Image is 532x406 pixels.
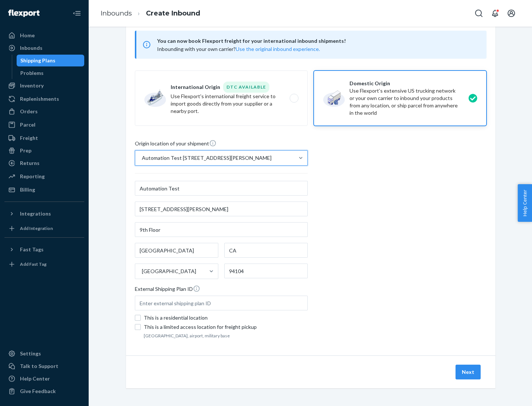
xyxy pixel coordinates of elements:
a: Talk to Support [4,360,84,372]
div: Freight [20,134,38,142]
button: Integrations [4,208,84,220]
div: Add Fast Tag [20,261,47,267]
input: [GEOGRAPHIC_DATA] [141,268,142,275]
a: Add Integration [4,223,84,234]
input: City [135,243,218,258]
div: Reporting [20,173,45,180]
input: First & Last Name [135,181,308,196]
a: Inventory [4,80,84,92]
a: Freight [4,132,84,144]
button: Use the original inbound experience. [236,45,320,53]
div: Home [20,32,35,39]
span: Origin location of your shipment [135,140,216,150]
button: Fast Tags [4,244,84,255]
button: Next [456,365,481,379]
div: Replenishments [20,95,59,103]
div: Parcel [20,121,35,128]
span: Inbounding with your own carrier? [157,46,320,52]
div: This is a limited access location for freight pickup [144,323,308,331]
a: Prep [4,145,84,156]
div: Problems [20,69,44,77]
a: Help Center [4,373,84,385]
input: State [224,243,308,258]
input: ZIP Code [224,264,308,278]
div: Shipping Plans [20,57,55,64]
a: Inbounds [100,9,132,17]
input: This is a residential location [135,315,141,321]
div: Settings [20,350,41,357]
div: Help Center [20,375,50,382]
a: Home [4,30,84,41]
div: Add Integration [20,225,53,231]
a: Problems [17,67,85,79]
input: This is a limited access location for freight pickup [135,324,141,330]
span: External Shipping Plan ID [135,285,200,296]
div: Integrations [20,210,51,217]
div: Orders [20,108,38,115]
div: Talk to Support [20,362,58,370]
div: Automation Test [STREET_ADDRESS][PERSON_NAME] [142,154,272,162]
span: You can now book Flexport freight for your international inbound shipments! [157,37,478,45]
a: Inbounds [4,42,84,54]
a: Parcel [4,119,84,131]
button: Open notifications [488,6,502,21]
a: Add Fast Tag [4,258,84,270]
button: Help Center [518,184,532,222]
div: Prep [20,147,31,154]
footer: [GEOGRAPHIC_DATA], airport, military base [144,333,308,339]
div: Returns [20,159,40,167]
button: Close Navigation [69,6,84,21]
a: Replenishments [4,93,84,105]
div: Fast Tags [20,246,44,253]
button: Open Search Box [471,6,486,21]
button: Open account menu [504,6,519,21]
div: Inventory [20,82,44,89]
div: [GEOGRAPHIC_DATA] [142,268,196,275]
a: Returns [4,157,84,169]
input: Street Address 2 (Optional) [135,222,308,237]
ol: breadcrumbs [95,3,206,24]
div: Give Feedback [20,388,56,395]
a: Create Inbound [146,9,200,17]
div: Inbounds [20,44,42,52]
input: Enter external shipping plan ID [135,296,308,310]
img: Flexport logo [8,10,40,17]
div: Billing [20,186,35,193]
a: Shipping Plans [17,55,85,66]
a: Billing [4,184,84,196]
button: Give Feedback [4,385,84,397]
a: Orders [4,106,84,117]
input: Street Address [135,202,308,216]
div: This is a residential location [144,314,308,321]
a: Settings [4,348,84,359]
a: Reporting [4,171,84,182]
